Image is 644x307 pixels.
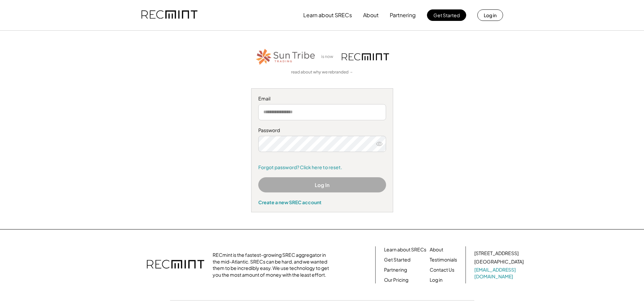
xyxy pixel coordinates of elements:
button: Partnering [390,8,416,22]
button: Learn about SRECs [303,8,352,22]
img: recmint-logotype%403x.png [342,53,389,60]
a: Testimonials [430,256,457,263]
a: Forgot password? Click here to reset. [258,164,386,171]
a: About [430,246,443,253]
a: [EMAIL_ADDRESS][DOMAIN_NAME] [474,267,525,280]
a: Contact Us [430,267,454,273]
div: Password [258,127,386,134]
img: recmint-logotype%403x.png [147,253,204,277]
img: recmint-logotype%403x.png [141,4,197,27]
button: Get Started [427,9,466,21]
a: Our Pricing [384,277,408,283]
div: is now [319,54,338,60]
div: RECmint is the fastest-growing SREC aggregator in the mid-Atlantic. SRECs can be hard, and we wan... [213,252,333,278]
button: Log In [258,177,386,192]
div: Email [258,95,386,102]
button: Log in [477,9,503,21]
a: Learn about SRECs [384,246,426,253]
a: Partnering [384,267,407,273]
a: Log in [430,277,443,283]
div: [STREET_ADDRESS] [474,250,519,257]
div: [GEOGRAPHIC_DATA] [474,258,524,265]
a: read about why we rebranded → [291,69,353,75]
div: Create a new SREC account [258,199,386,205]
img: STT_Horizontal_Logo%2B-%2BColor.png [255,48,316,66]
button: About [363,8,379,22]
a: Get Started [384,256,410,263]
